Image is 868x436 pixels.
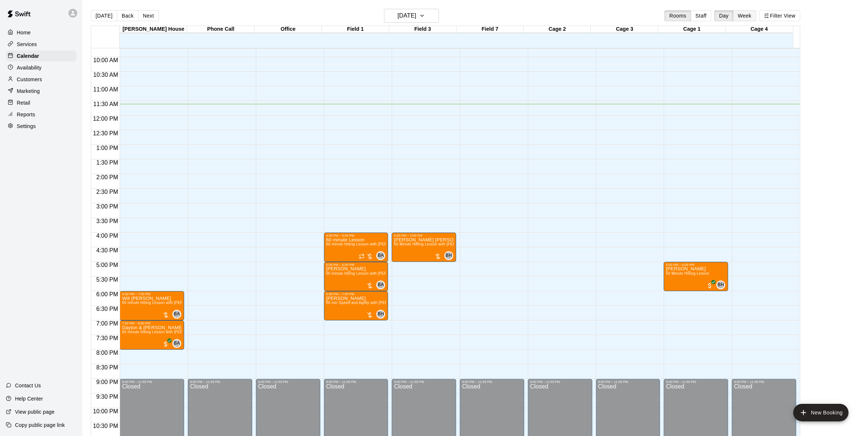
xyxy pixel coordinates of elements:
div: Bailey Hodges [376,310,385,319]
div: Settings [6,121,77,132]
div: Bailey Hodges [716,281,725,289]
span: 6:00 PM [94,291,120,297]
span: 1:00 PM [94,145,120,151]
div: 6:00 PM – 7:00 PM [326,292,386,296]
p: View public page [15,408,55,416]
span: 11:30 AM [92,101,120,107]
span: 6:30 PM [94,306,120,312]
p: Customers [17,76,42,83]
span: Bailey Hodges [379,310,385,319]
span: BH [378,311,384,318]
div: 6:00 PM – 7:00 PM [122,292,182,296]
div: Bailey Hodges [444,251,453,260]
div: 9:00 PM – 11:59 PM [530,380,590,384]
div: Office [254,26,322,33]
div: Bryan Anderson [172,339,181,348]
span: 9:00 PM [94,379,120,385]
button: Next [138,10,159,21]
p: Reports [17,111,35,118]
div: 6:00 PM – 7:00 PM: Davis Black [324,291,388,320]
span: 8:00 PM [94,350,120,356]
span: 60 minute hitting Lesson with [PERSON_NAME] [326,242,410,246]
div: 4:00 PM – 5:00 PM [326,234,386,237]
span: BA [174,311,180,318]
p: Settings [17,123,36,130]
button: Filter View [759,10,800,21]
div: Bryan Anderson [172,310,181,319]
span: 60 minute hitting Lesson with [PERSON_NAME] [326,271,410,275]
div: 9:00 PM – 11:59 PM [598,380,658,384]
div: 9:00 PM – 11:59 PM [462,380,522,384]
span: 7:00 PM [94,320,120,327]
span: 4:00 PM [94,233,120,239]
span: 9:30 PM [94,394,120,400]
span: Bailey Hodges [719,281,725,289]
span: 8:30 PM [94,364,120,371]
div: 4:00 PM – 5:00 PM [394,234,454,237]
span: 60 minute hitting Lesson with [PERSON_NAME] [122,301,205,305]
p: Retail [17,99,30,106]
div: Phone Call [187,26,254,33]
span: 60 minute hitting Lesson with [PERSON_NAME] [122,330,205,334]
span: 7:30 PM [94,335,120,341]
span: 12:00 PM [91,116,120,122]
p: Availability [17,64,42,71]
h6: [DATE] [398,11,416,21]
div: Bryan Anderson [376,251,385,260]
div: Cage 3 [591,26,658,33]
p: Services [17,41,37,48]
span: 2:00 PM [94,174,120,180]
div: Field 1 [322,26,389,33]
span: Bryan Anderson [379,251,385,260]
span: 3:00 PM [94,203,120,210]
a: Home [6,27,77,38]
a: Marketing [6,86,77,97]
div: [PERSON_NAME] House [120,26,187,33]
div: Field 7 [457,26,524,33]
p: Calendar [17,52,39,60]
a: Reports [6,109,77,120]
a: Customers [6,74,77,85]
div: 9:00 PM – 11:59 PM [122,380,182,384]
button: Rooms [664,10,691,21]
button: Day [714,10,733,21]
div: 7:00 PM – 8:00 PM: Dayton & Trenton Wilburn [120,320,184,350]
a: Services [6,39,77,50]
div: 5:00 PM – 6:00 PM: 60 minute hitting Lesson with Bryan Anderson [324,262,388,291]
span: Bryan Anderson [175,310,181,319]
span: BA [174,340,180,347]
div: 5:00 PM – 6:00 PM [326,263,386,267]
p: Copy public page link [15,421,65,429]
a: Calendar [6,50,77,61]
div: 9:00 PM – 11:59 PM [326,380,386,384]
span: 10:00 PM [91,408,120,414]
div: 6:00 PM – 7:00 PM: Will Spotts [120,291,184,320]
button: add [793,404,849,421]
div: Availability [6,62,77,73]
span: 60 Minute Hitting Lesson with [PERSON_NAME] [394,242,478,246]
span: 3:30 PM [94,218,120,224]
div: 7:00 PM – 8:00 PM [122,322,182,325]
span: BH [446,252,452,259]
span: 5:00 PM [94,262,120,268]
div: Cage 4 [726,26,793,33]
p: Contact Us [15,382,41,389]
div: Field 3 [389,26,457,33]
div: 9:00 PM – 11:59 PM [258,380,318,384]
p: Marketing [17,87,40,95]
span: 2:30 PM [94,189,120,195]
button: Staff [691,10,712,21]
span: 10:30 AM [92,72,120,78]
span: BH [718,281,724,289]
span: 1:30 PM [94,159,120,166]
span: Recurring event [359,253,365,259]
span: Bailey Hodges [447,251,453,260]
span: 60 min Speed and Agility with [PERSON_NAME] [326,301,410,305]
p: Home [17,29,31,36]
